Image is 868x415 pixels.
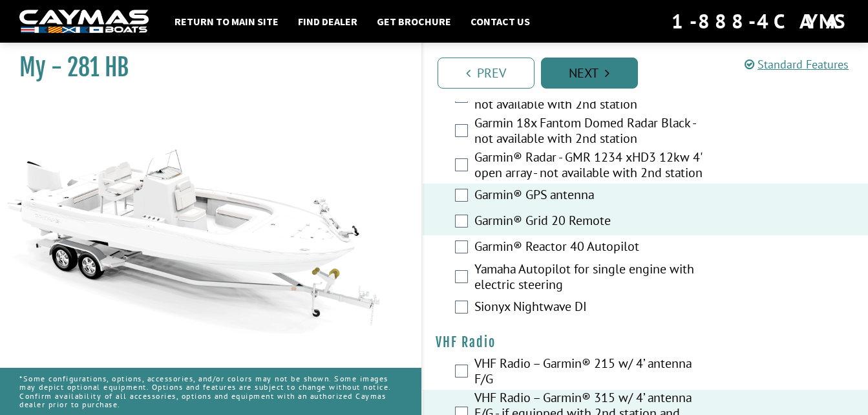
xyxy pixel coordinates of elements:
a: Next [541,58,638,89]
label: VHF Radio – Garmin® 215 w/ 4’ antenna F/G [474,356,711,390]
label: Garmin 18x Fantom Domed Radar Black - not available with 2nd station [474,115,711,149]
img: white-logo-c9c8dbefe5ff5ceceb0f0178aa75bf4bb51f6bca0971e226c86eb53dfe498488.png [19,10,149,34]
label: Yamaha Autopilot for single engine with electric steering [474,261,711,295]
p: *Some configurations, options, accessories, and/or colors may not be shown. Some images may depic... [19,368,402,415]
label: Sionyx Nightwave DI [474,299,711,317]
a: Contact Us [464,13,536,30]
label: Garmin® Radar - GMR 1234 xHD3 12kw 4' open array - not available with 2nd station [474,149,711,184]
a: Return to main site [168,13,285,30]
a: Find Dealer [291,13,364,30]
h4: VHF Radio [436,334,856,350]
h1: My - 281 HB [19,53,389,82]
label: Garmin® Grid 20 Remote [474,213,711,231]
label: Garmin® GPS antenna [474,187,711,206]
a: Standard Features [745,57,849,72]
a: Get Brochure [370,13,458,30]
div: 1-888-4CAYMAS [672,7,849,36]
label: Garmin® Reactor 40 Autopilot [474,239,711,257]
a: Prev [438,58,535,89]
